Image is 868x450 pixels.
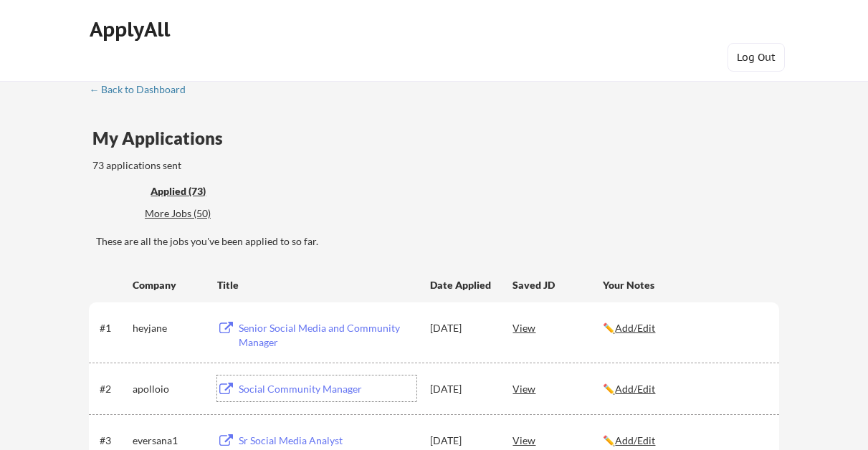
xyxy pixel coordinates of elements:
div: Senior Social Media and Community Manager [239,321,416,349]
a: ← Back to Dashboard [89,84,196,98]
div: Sr Social Media Analyst [239,434,416,448]
div: Social Community Manager [239,382,416,396]
div: #1 [100,321,128,335]
div: My Applications [92,130,234,147]
div: ✏️ [603,382,766,396]
div: Saved JD [512,272,603,297]
div: Applied (73) [151,184,244,198]
div: apolloio [133,382,204,396]
div: More Jobs (50) [145,206,250,221]
div: These are all the jobs you've been applied to so far. [96,234,779,249]
div: eversana1 [133,434,204,448]
div: Your Notes [603,278,766,292]
div: Title [217,278,416,292]
u: Add/Edit [615,434,655,446]
div: ✏️ [603,434,766,448]
div: [DATE] [430,321,493,335]
div: Company [133,278,204,292]
div: ✏️ [603,321,766,335]
div: These are all the jobs you've been applied to so far. [151,184,244,199]
div: View [512,375,603,401]
div: heyjane [133,321,204,335]
div: [DATE] [430,382,493,396]
div: ← Back to Dashboard [89,85,196,95]
u: Add/Edit [615,322,655,334]
div: View [512,315,603,340]
div: [DATE] [430,434,493,448]
div: These are job applications we think you'd be a good fit for, but couldn't apply you to automatica... [145,206,250,221]
button: Log Out [728,43,785,72]
div: #3 [100,434,128,448]
div: #2 [100,382,128,396]
div: Date Applied [430,278,493,292]
div: 73 applications sent [92,158,370,173]
div: ApplyAll [90,17,174,42]
u: Add/Edit [615,383,655,395]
